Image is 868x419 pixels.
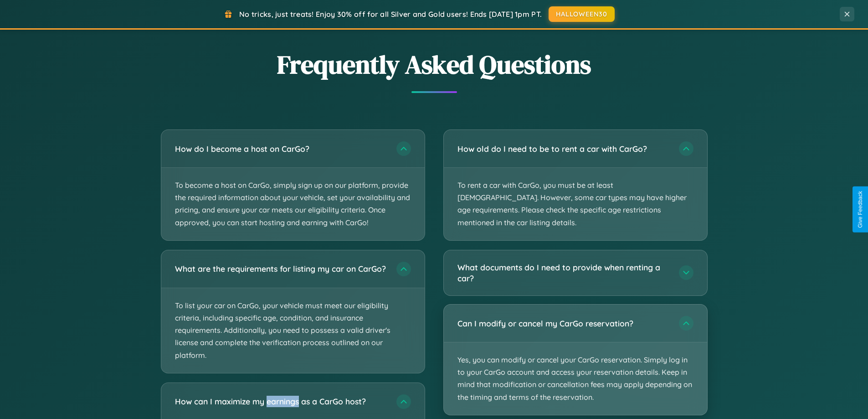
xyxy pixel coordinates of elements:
h3: How old do I need to be to rent a car with CarGo? [457,143,670,155]
h3: What documents do I need to provide when renting a car? [457,262,670,284]
p: To rent a car with CarGo, you must be at least [DEMOGRAPHIC_DATA]. However, some car types may ha... [444,168,707,240]
h2: Frequently Asked Questions [161,47,708,82]
h3: How can I maximize my earnings as a CarGo host? [175,396,387,407]
h3: Can I modify or cancel my CarGo reservation? [457,318,670,329]
p: To list your car on CarGo, your vehicle must meet our eligibility criteria, including specific ag... [161,288,425,373]
span: No tricks, just treats! Enjoy 30% off for all Silver and Gold users! Ends [DATE] 1pm PT. [239,10,542,19]
h3: How do I become a host on CarGo? [175,143,387,155]
div: Give Feedback [857,191,863,228]
h3: What are the requirements for listing my car on CarGo? [175,263,387,274]
button: HALLOWEEN30 [549,6,615,22]
p: Yes, you can modify or cancel your CarGo reservation. Simply log in to your CarGo account and acc... [444,342,707,415]
p: To become a host on CarGo, simply sign up on our platform, provide the required information about... [161,168,425,240]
